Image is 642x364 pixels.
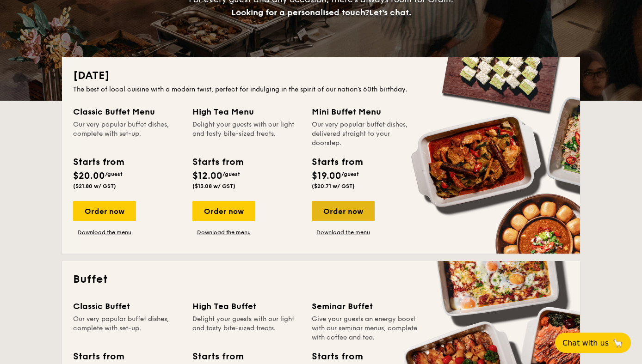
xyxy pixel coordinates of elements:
div: Order now [192,201,255,221]
div: Mini Buffet Menu [312,105,420,118]
div: Delight your guests with our light and tasty bite-sized treats. [192,120,301,148]
h2: Buffet [73,272,569,287]
span: ($13.08 w/ GST) [192,183,235,189]
div: Delight your guests with our light and tasty bite-sized treats. [192,315,301,342]
span: /guest [341,171,359,177]
span: $19.00 [312,170,341,182]
div: Our very popular buffet dishes, delivered straight to your doorstep. [312,120,420,148]
a: Download the menu [73,229,136,236]
span: ($20.71 w/ GST) [312,183,355,189]
div: Classic Buffet [73,300,181,313]
span: $20.00 [73,170,105,182]
div: The best of local cuisine with a modern twist, perfect for indulging in the spirit of our nation’... [73,85,569,94]
div: Classic Buffet Menu [73,105,181,118]
span: /guest [222,171,240,177]
div: Our very popular buffet dishes, complete with set-up. [73,120,181,148]
div: Order now [73,201,136,221]
div: Order now [312,201,375,221]
span: Chat with us [562,339,609,347]
div: Starts from [192,155,243,169]
div: Starts from [192,350,243,364]
span: Looking for a personalised touch? [231,7,369,18]
div: Starts from [312,155,362,169]
div: Give your guests an energy boost with our seminar menus, complete with coffee and tea. [312,315,420,342]
div: High Tea Menu [192,105,301,118]
span: Let's chat. [369,7,411,18]
div: Starts from [73,155,123,169]
span: /guest [105,171,123,177]
a: Download the menu [192,229,255,236]
div: Starts from [73,350,123,364]
div: Our very popular buffet dishes, complete with set-up. [73,315,181,342]
a: Download the menu [312,229,375,236]
div: Seminar Buffet [312,300,420,313]
span: 🦙 [612,338,623,348]
h2: [DATE] [73,68,569,83]
span: ($21.80 w/ GST) [73,183,116,189]
div: Starts from [312,350,362,364]
div: High Tea Buffet [192,300,301,313]
span: $12.00 [192,170,222,182]
button: Chat with us🦙 [555,333,631,353]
